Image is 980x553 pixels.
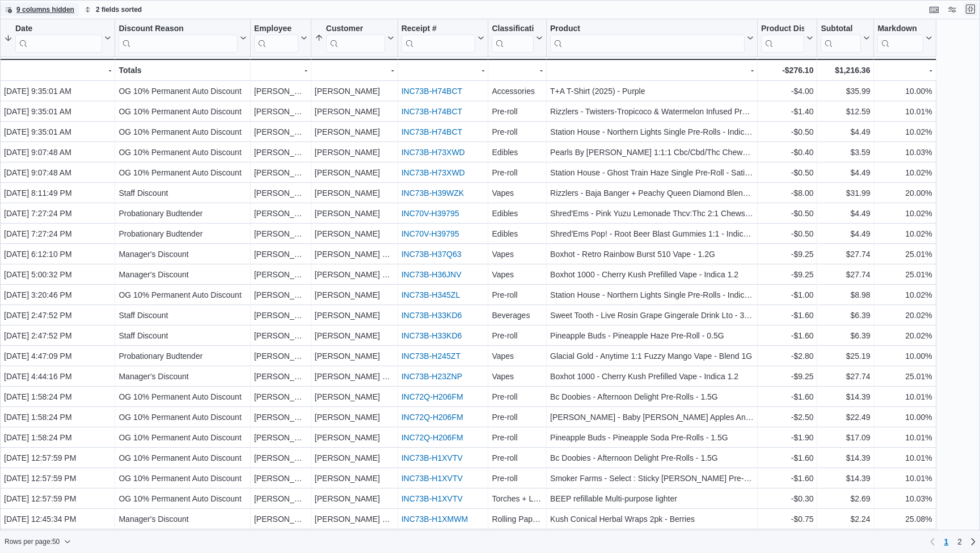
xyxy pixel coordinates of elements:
div: [DATE] 6:12:10 PM [4,247,111,261]
div: -$2.80 [761,349,813,363]
div: Pearls By [PERSON_NAME] 1:1:1 Cbc/Cbd/Thc Chews - 17.5G [550,145,754,159]
button: Employee [254,24,307,53]
div: $22.49 [821,410,871,424]
div: -$1.60 [761,329,813,342]
div: $25.19 [821,349,871,363]
div: Station House - Northern Lights Single Pre-Rolls - Indica 0.5G [550,125,754,139]
div: [PERSON_NAME] BDN [315,247,394,261]
div: [DATE] 9:35:01 AM [4,84,111,98]
button: 9 columns hidden [1,3,79,16]
div: 10.03% [878,145,932,159]
div: Bc Doobies - Afternoon Delight Pre-Rolls - 1.5G [550,451,754,465]
div: [DATE] 1:58:24 PM [4,431,111,444]
div: Customer [326,24,385,35]
div: Staff Discount [119,308,246,322]
div: [DATE] 3:20:46 PM [4,288,111,302]
a: INC73B-H1XMWM [402,515,468,524]
div: [PERSON_NAME] [315,390,394,404]
div: [DATE] 1:58:24 PM [4,410,111,424]
div: Smoker Farms - Select : Sticky [PERSON_NAME] Pre-Rolls - 1.5G [550,471,754,485]
div: Boxhot - Retro Rainbow Burst 510 Vape - 1.2G [550,247,754,261]
div: Torches + Lighters [492,492,543,505]
div: Product [550,24,745,53]
div: Staff Discount [119,329,246,342]
div: Pre-roll [492,431,543,444]
div: 20.02% [878,329,932,342]
div: 10.01% [878,390,932,404]
div: -$1.60 [761,390,813,404]
div: [PERSON_NAME] [315,125,394,139]
div: -$9.25 [761,268,813,281]
div: Classification [492,24,534,53]
div: -$0.50 [761,227,813,241]
div: 10.02% [878,227,932,241]
div: -$9.25 [761,247,813,261]
div: [DATE] 1:58:24 PM [4,390,111,404]
div: 10.01% [878,451,932,465]
a: Next page [966,535,980,548]
div: [PERSON_NAME] [315,308,394,322]
div: -$0.40 [761,145,813,159]
div: 10.02% [878,288,932,302]
div: Pre-roll [492,288,543,302]
button: Previous page [926,535,939,548]
div: [PERSON_NAME] [254,288,307,302]
div: Vapes [492,370,543,383]
div: 25.01% [878,268,932,281]
div: Date [15,24,102,53]
div: [PERSON_NAME] [315,207,394,220]
div: $2.69 [821,492,871,505]
div: 10.01% [878,105,932,118]
div: [DATE] 4:47:09 PM [4,349,111,363]
div: Accessories [492,84,543,98]
div: $31.99 [821,186,871,200]
div: Station House - Ghost Train Haze Single Pre-Roll - Sativa 0.5G [550,166,754,179]
div: Probationary Budtender [119,349,246,363]
button: Product Discount Amount [761,24,813,53]
div: Staff Discount [119,186,246,200]
a: INC73B-H73XWD [402,148,465,157]
div: [PERSON_NAME] [254,349,307,363]
div: Pre-roll [492,329,543,342]
a: INC73B-H74BCT [402,107,462,116]
div: [DATE] 12:57:59 PM [4,492,111,505]
div: $17.09 [821,431,871,444]
div: $2.24 [821,512,871,526]
a: Page 2 of 2 [953,533,966,551]
div: $14.39 [821,451,871,465]
div: [PERSON_NAME] BDN [315,370,394,383]
div: [PERSON_NAME] [254,207,307,220]
div: $12.59 [821,105,871,118]
div: Sweet Tooth - Live Rosin Grape Gingerale Drink Lto - 355Ml [550,308,754,322]
div: OG 10% Permanent Auto Discount [119,390,246,404]
div: OG 10% Permanent Auto Discount [119,492,246,505]
div: - [402,63,485,77]
div: $4.49 [821,227,871,241]
a: INC73B-H23ZNP [402,372,462,381]
div: [DATE] 12:57:59 PM [4,471,111,485]
button: Page 1 of 2 [939,533,953,551]
a: INC72Q-H206FM [402,392,463,401]
div: Station House - Northern Lights Single Pre-Rolls - Indica 0.5G [550,288,754,302]
div: Beverages [492,308,543,322]
div: [PERSON_NAME] [254,471,307,485]
div: -$1.00 [761,288,813,302]
div: [PERSON_NAME] [315,492,394,505]
div: Probationary Budtender [119,207,246,220]
div: Rolling Papers [492,512,543,526]
button: Classification [492,24,543,53]
button: 2 fields sorted [80,3,146,16]
div: Boxhot 1000 - Cherry Kush Prefilled Vape - Indica 1.2 [550,268,754,281]
div: [PERSON_NAME] [254,268,307,281]
div: [PERSON_NAME] [315,329,394,342]
div: Edibles [492,145,543,159]
button: Discount Reason [119,24,246,53]
button: Display options [945,3,959,16]
div: - [254,63,307,77]
div: OG 10% Permanent Auto Discount [119,471,246,485]
div: Discount Reason [119,24,237,35]
a: INC73B-H39WZK [402,188,464,198]
div: [PERSON_NAME] [254,431,307,444]
div: Vapes [492,186,543,200]
button: Subtotal [821,24,870,53]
